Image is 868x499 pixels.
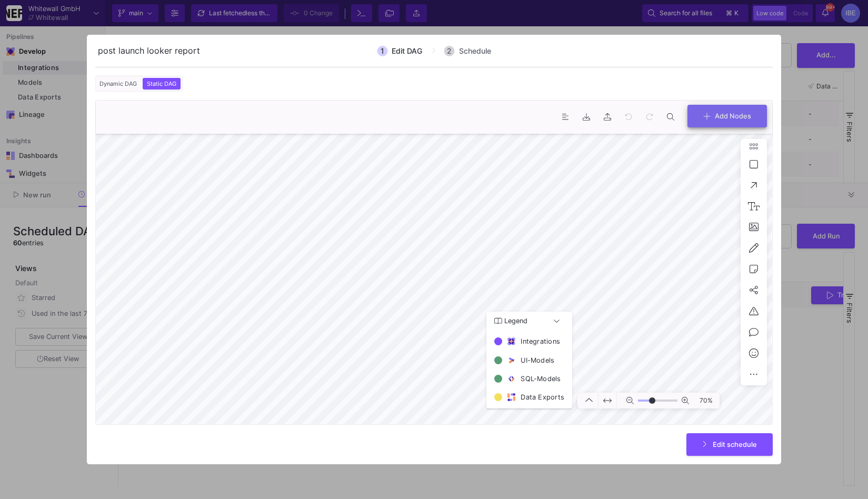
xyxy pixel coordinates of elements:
[494,316,527,326] span: Legend
[713,441,757,448] span: Edit schedule
[687,105,767,127] button: Add Nodes
[97,78,139,89] button: Dynamic DAG
[442,43,494,59] button: 2Schedule
[95,44,233,57] input: Scheduled DAG Name
[507,375,515,383] img: model-sql.svg
[459,47,491,55] span: Schedule
[693,392,717,410] span: 70%
[377,46,387,56] span: 1
[686,433,773,456] button: Edit schedule
[444,46,455,56] span: 2
[145,80,178,87] span: Static DAG
[507,356,515,364] img: model-ui.svg
[521,374,561,384] div: SQL-Models
[97,80,139,87] span: Dynamic DAG
[715,112,751,120] span: Add Nodes
[143,78,181,89] button: Static DAG
[374,43,425,59] button: 1Edit DAG
[521,392,564,402] div: Data Exports
[521,355,554,365] div: UI-Models
[486,330,572,408] div: Legend
[392,47,422,55] span: Edit DAG
[507,393,515,401] img: data-export.svg
[486,312,572,330] mat-expansion-panel-header: Legend
[507,337,515,345] img: integration.svg
[521,336,560,346] div: Integrations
